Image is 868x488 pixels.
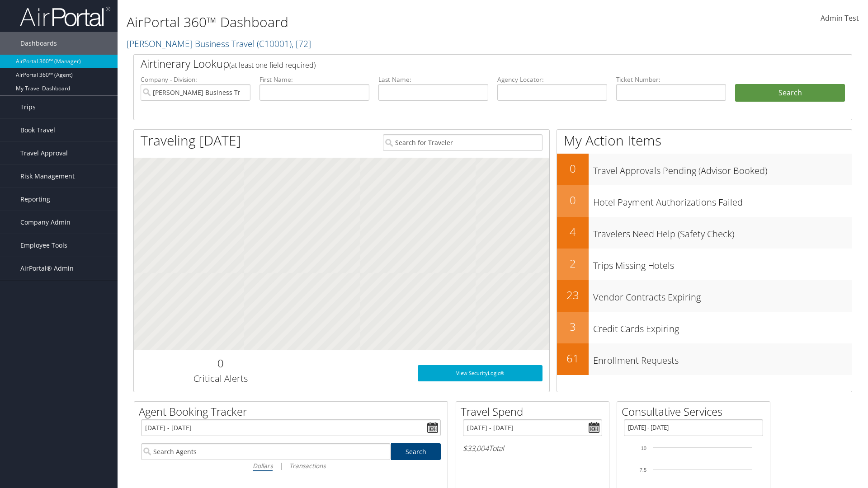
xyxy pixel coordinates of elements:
span: Company Admin [20,211,71,234]
span: AirPortal® Admin [20,257,74,280]
i: Dollars [253,461,273,470]
label: Ticket Number: [616,75,726,84]
label: Company - Division: [141,75,250,84]
span: Book Travel [20,119,55,141]
i: Transactions [289,461,325,470]
h2: 23 [557,287,589,303]
label: First Name: [259,75,369,84]
div: | [141,460,441,471]
a: Search [391,443,441,460]
h2: 4 [557,224,589,239]
a: [PERSON_NAME] Business Travel [127,38,311,50]
a: Admin Test [821,5,859,33]
button: Search [735,84,845,102]
tspan: 10 [641,446,646,451]
a: 0Hotel Payment Authorizations Failed [557,185,852,217]
a: 61Enrollment Requests [557,343,852,375]
h3: Critical Alerts [141,372,300,385]
span: Reporting [20,188,50,211]
span: (at least one field required) [229,60,316,70]
a: 23Vendor Contracts Expiring [557,280,852,312]
h3: Enrollment Requests [593,350,852,367]
input: Search for Traveler [383,134,542,151]
span: $33,004 [463,443,489,453]
h2: Travel Spend [461,404,609,419]
tspan: 7.5 [640,467,646,473]
a: 3Credit Cards Expiring [557,312,852,343]
a: 4Travelers Need Help (Safety Check) [557,217,852,249]
h6: Total [463,443,602,453]
h3: Credit Cards Expiring [593,318,852,335]
a: 2Trips Missing Hotels [557,249,852,280]
a: 0Travel Approvals Pending (Advisor Booked) [557,154,852,185]
span: Trips [20,96,36,118]
h1: My Action Items [557,131,852,150]
span: Employee Tools [20,234,67,257]
h3: Travel Approvals Pending (Advisor Booked) [593,160,852,177]
h2: 2 [557,256,589,271]
h2: Airtinerary Lookup [141,56,785,71]
span: Travel Approval [20,142,68,164]
span: Admin Test [821,13,859,23]
label: Last Name: [378,75,488,84]
input: Search Agents [141,443,391,460]
h2: Consultative Services [622,404,770,419]
h2: 0 [557,192,589,208]
h2: 0 [141,356,300,371]
h3: Vendor Contracts Expiring [593,286,852,304]
h2: 3 [557,319,589,334]
h2: 0 [557,161,589,176]
h2: 61 [557,351,589,366]
h3: Travelers Need Help (Safety Check) [593,223,852,240]
img: airportal-logo.png [20,6,110,27]
h3: Trips Missing Hotels [593,255,852,272]
h2: Agent Booking Tracker [139,404,448,419]
a: View SecurityLogic® [418,365,542,381]
h1: Traveling [DATE] [141,131,241,150]
h1: AirPortal 360™ Dashboard [127,13,615,32]
span: Dashboards [20,32,57,55]
span: Risk Management [20,165,75,188]
label: Agency Locator: [497,75,607,84]
span: ( C10001 ) [257,38,292,50]
h3: Hotel Payment Authorizations Failed [593,192,852,209]
span: , [ 72 ] [292,38,311,50]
